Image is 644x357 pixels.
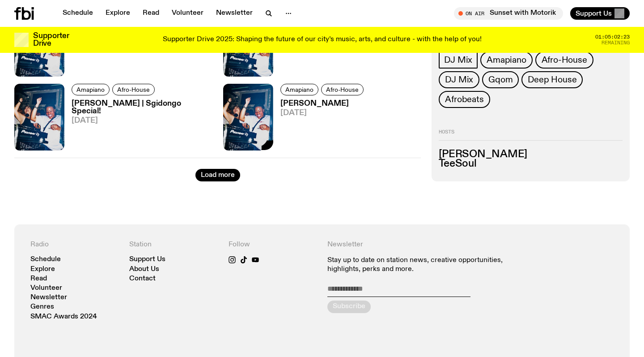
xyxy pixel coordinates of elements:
span: Afro-House [542,56,587,65]
h3: [PERSON_NAME] | Sgidongo Special! [72,100,212,115]
a: Amapiano [280,84,318,95]
span: DJ Mix [444,56,472,65]
a: Read [30,275,47,282]
span: Amapiano [487,56,526,65]
a: Deep House [521,72,583,89]
a: Afro-House [535,52,593,69]
a: Volunteer [166,7,209,20]
h4: Radio [30,241,119,249]
a: Contact [129,275,156,282]
h3: [PERSON_NAME] [439,150,623,159]
a: Newsletter [30,294,67,301]
a: DJ Mix [439,72,479,89]
h4: Station [129,241,217,249]
span: Afrobeats [445,95,483,105]
a: Afro-House [321,84,364,95]
a: Explore [100,7,136,20]
a: Afro-House [112,84,155,95]
h2: Hosts [439,130,623,141]
a: Genres [30,304,54,310]
span: Support Us [576,9,612,17]
p: Supporter Drive 2025: Shaping the future of our city’s music, arts, and culture - with the help o... [163,36,482,44]
span: Gqom [488,75,513,85]
a: SMAC Awards 2024 [30,314,97,320]
span: [DATE] [72,117,212,125]
h4: Follow [229,241,317,249]
a: Schedule [30,256,61,263]
span: Afro-House [326,86,359,93]
button: On AirSunset with Motorik [454,7,563,20]
button: Support Us [570,7,630,20]
a: DJ Mix [439,52,478,69]
a: Gqom [482,72,519,89]
a: Afrobeats [439,91,490,108]
span: 01:05:02:23 [595,34,630,39]
a: Amapiano [72,84,110,95]
a: [PERSON_NAME] | Sgidongo Special![DATE] [64,100,212,151]
span: [DATE] [280,109,366,117]
a: About Us [129,266,159,273]
a: Newsletter [211,7,258,20]
a: Support Us [129,256,165,263]
span: Remaining [602,40,630,45]
a: Read [137,7,165,20]
span: Amapiano [76,86,105,93]
a: Explore [30,266,55,273]
a: Volunteer [30,285,62,292]
button: Load more [195,169,240,181]
h3: TeeSoul [439,159,623,169]
a: Schedule [57,7,98,20]
span: Deep House [528,75,576,85]
a: [PERSON_NAME][DATE] [273,100,366,151]
h3: Supporter Drive [33,32,69,47]
p: Stay up to date on station news, creative opportunities, highlights, perks and more. [327,256,515,273]
span: Afro-House [117,86,150,93]
h3: [PERSON_NAME] [280,100,366,108]
span: DJ Mix [445,75,473,85]
span: Amapiano [285,86,314,93]
a: Amapiano [480,52,532,69]
button: Subscribe [327,301,371,313]
h4: Newsletter [327,241,515,249]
